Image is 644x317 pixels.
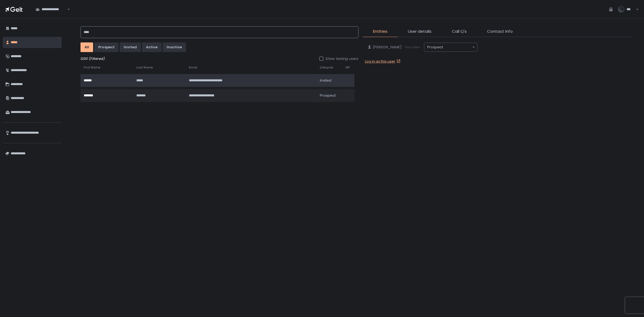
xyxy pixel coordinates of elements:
a: [PERSON_NAME] [365,43,404,52]
div: active [146,45,158,50]
button: inactive [163,42,186,52]
button: active [142,42,162,52]
span: [PERSON_NAME] [373,45,402,50]
div: Search for option [32,3,70,15]
span: User details [408,28,431,35]
span: prospect [320,93,336,98]
a: Log in as this user [365,59,402,64]
span: Lifecycle [320,65,333,70]
div: prospect [98,45,115,50]
span: Call Q's [452,28,467,35]
div: 1230 (Filtered) [80,56,358,61]
span: VIP [345,65,350,70]
span: invited [320,78,331,83]
span: Email [189,65,197,70]
span: Contact Info [487,28,513,35]
span: Entities [373,28,387,35]
button: All [80,42,93,52]
div: All [85,45,89,50]
div: Search for option [424,43,477,52]
input: Search for option [443,45,472,50]
span: prospect [427,45,443,50]
span: First Name [84,65,100,70]
button: invited [120,42,141,52]
button: prospect [94,42,119,52]
span: <no role> [404,45,420,50]
div: invited [124,45,137,50]
div: inactive [167,45,182,50]
span: Last Name [136,65,153,70]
